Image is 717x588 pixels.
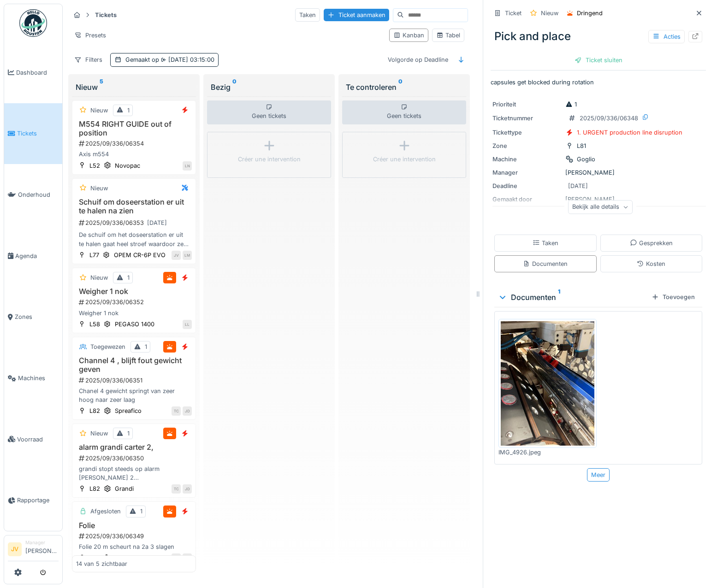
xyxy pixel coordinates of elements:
div: OPEM CR-6P EVO [114,553,166,562]
strong: Tickets [91,11,120,19]
sup: 0 [398,82,403,93]
span: Voorraad [17,435,59,444]
a: Onderhoud [4,164,62,225]
a: Voorraad [4,409,62,470]
div: Novopac [115,161,140,170]
div: Manager [25,539,59,546]
div: 1 [145,342,147,351]
div: OPEM CR-6P EVO [114,251,166,259]
div: Machine [492,155,562,164]
div: JD [183,553,192,563]
div: De schuif om het doseerstation er uit te halen gaat heel stroef waardoor ze deze handeling dikwij... [76,230,192,248]
a: Agenda [4,225,62,287]
div: Créer une intervention [238,155,301,164]
div: Ticket aanmaken [324,9,389,21]
p: capsules get blocked during rotation [491,78,706,87]
a: Zones [4,287,62,348]
div: Toevoegen [648,291,699,303]
div: JD [183,406,192,416]
div: Nieuw [541,9,558,18]
div: Deadline [492,182,562,190]
div: 1 [565,100,577,109]
img: Badge_color-CXgf-gQk.svg [19,9,47,37]
div: 2025/09/336/06350 [78,454,192,463]
li: [PERSON_NAME] [25,539,59,559]
div: Pick and place [491,24,706,48]
div: Toegewezen [90,342,125,351]
div: Kosten [637,259,665,268]
div: [DATE] [147,218,167,227]
div: Chanel 4 gewicht springt van zeer hoog naar zeer laag [76,387,192,404]
div: L52 [89,161,100,170]
div: Taken [533,239,558,247]
div: Gemaakt op [125,55,214,64]
h3: Weigher 1 nok [76,287,192,296]
div: Axis m554 [76,150,192,159]
span: Onderhoud [18,190,59,199]
div: L82 [89,484,100,493]
div: Ticket sluiten [571,54,626,66]
div: JV [172,251,181,260]
div: Meer [587,468,610,482]
div: Presets [70,29,110,42]
div: Tickettype [492,128,562,137]
div: JD [183,484,192,494]
div: Geen tickets [207,100,331,124]
div: Nieuw [90,429,108,438]
img: g3h8oo7d4cwbk3ojexdpmo2ytcn8 [501,321,594,446]
span: Dashboard [16,68,59,77]
div: 2025/09/336/06349 [78,532,192,541]
div: 14 van 5 zichtbaar [76,559,127,568]
div: [PERSON_NAME] [492,168,704,177]
div: Weigher 1 nok [76,309,192,318]
a: Machines [4,347,62,409]
sup: 1 [558,292,560,303]
div: LL [183,320,192,329]
div: IMG_4926.jpeg [498,448,597,457]
span: [DATE] 03:15:00 [159,56,214,63]
span: Agenda [15,252,59,260]
div: PEGASO 1400 [115,320,154,329]
div: L58 [89,320,100,329]
div: Prioriteit [492,100,562,109]
span: Tickets [17,129,59,138]
div: L82 [89,406,100,415]
sup: 5 [100,82,103,93]
div: Nieuw [76,82,192,93]
a: Tickets [4,103,62,165]
div: Nieuw [90,273,108,282]
div: L77 [89,553,99,562]
div: 2025/09/336/06353 [78,217,192,229]
a: JV Manager[PERSON_NAME] [8,539,59,561]
div: Taken [295,8,320,22]
div: Goglio [577,155,595,164]
div: KV [172,553,181,563]
div: Gesprekken [630,239,673,247]
h3: Schuif om doseerstation er uit te halen na zien [76,198,192,215]
h3: Folie [76,521,192,530]
div: 1 [127,429,130,438]
div: LN [183,161,192,171]
div: 1 [127,273,130,282]
sup: 0 [232,82,237,93]
h3: Channel 4 , blijft fout gewicht geven [76,356,192,374]
div: Geen tickets [342,100,466,124]
a: Dashboard [4,42,62,103]
div: Acties [648,30,685,43]
div: Manager [492,168,562,177]
div: Documenten [498,292,648,303]
div: Ticket [505,9,521,18]
h3: M554 RIGHT GUIDE out of position [76,120,192,137]
div: Spreafico [115,406,142,415]
div: 1 [127,106,130,115]
div: L81 [577,141,586,150]
div: 2025/09/336/06352 [78,298,192,306]
div: Bekijk alle details [568,200,633,214]
div: Tabel [436,31,460,40]
div: grandi stopt steeds op alarm [PERSON_NAME] 2 er is niets te zien , als je reset is het alarm weg [76,465,192,482]
div: Dringend [577,9,603,18]
div: 2025/09/336/06348 [580,114,638,123]
div: Folie 20 m scheurt na 2a 3 slagen [76,542,192,551]
div: Volgorde op Deadline [384,53,452,66]
h3: alarm grandi carter 2, [76,443,192,452]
